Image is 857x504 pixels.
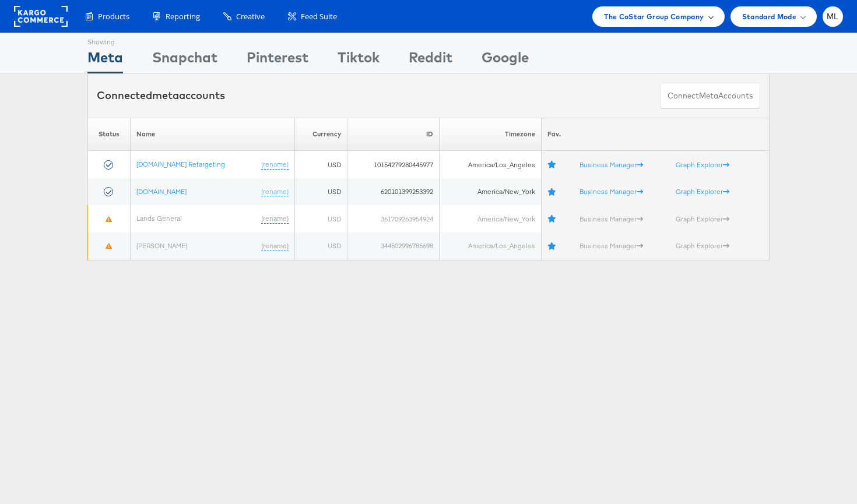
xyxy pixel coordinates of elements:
[136,214,182,223] a: Lands General
[579,214,643,223] a: Business Manager
[482,47,529,73] div: Google
[676,160,729,169] a: Graph Explorer
[440,205,542,232] td: America/New_York
[676,187,729,196] a: Graph Explorer
[87,33,123,47] div: Showing
[152,47,217,73] div: Snapchat
[166,11,200,22] span: Reporting
[827,13,839,20] span: ML
[604,10,704,23] span: The CoStar Group Company
[440,178,542,206] td: America/New_York
[579,187,643,196] a: Business Manager
[98,11,129,22] span: Products
[88,118,131,151] th: Status
[347,178,440,206] td: 620101399253392
[295,178,347,206] td: USD
[676,214,729,223] a: Graph Explorer
[347,118,440,151] th: ID
[295,205,347,232] td: USD
[347,232,440,260] td: 344502996785698
[131,118,295,151] th: Name
[295,232,347,260] td: USD
[347,151,440,178] td: 10154279280445977
[295,118,347,151] th: Currency
[97,88,225,103] div: Connected accounts
[440,118,542,151] th: Timezone
[699,90,718,101] span: meta
[676,241,729,250] a: Graph Explorer
[295,151,347,178] td: USD
[87,47,123,73] div: Meta
[136,160,225,168] a: [DOMAIN_NAME] Retargeting
[261,241,289,251] a: (rename)
[440,232,542,260] td: America/Los_Angeles
[579,160,643,169] a: Business Manager
[261,214,289,224] a: (rename)
[136,241,187,250] a: [PERSON_NAME]
[660,83,760,109] button: ConnectmetaAccounts
[261,187,289,197] a: (rename)
[236,11,265,22] span: Creative
[347,205,440,232] td: 361709263954924
[247,47,308,73] div: Pinterest
[338,47,380,73] div: Tiktok
[152,89,179,102] span: meta
[301,11,337,22] span: Feed Suite
[579,241,643,250] a: Business Manager
[440,151,542,178] td: America/Los_Angeles
[136,187,187,196] a: [DOMAIN_NAME]
[261,160,289,170] a: (rename)
[409,47,452,73] div: Reddit
[742,10,796,23] span: Standard Mode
